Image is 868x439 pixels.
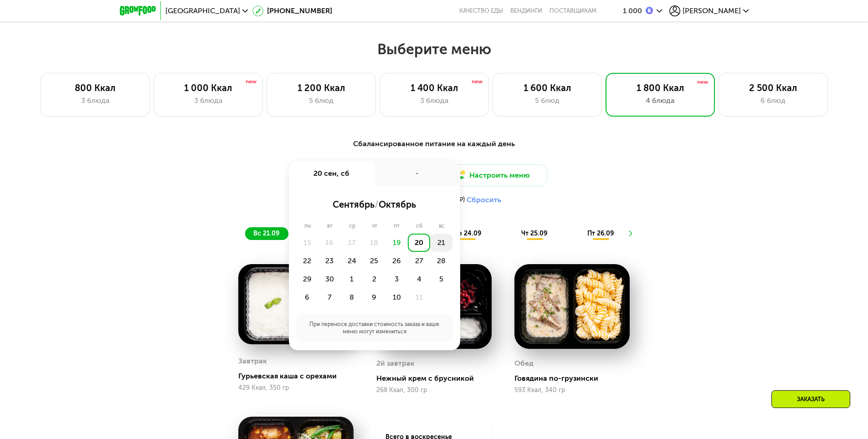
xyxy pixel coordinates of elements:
[318,270,341,288] div: 30
[431,223,453,230] div: вс
[50,95,140,106] div: 3 блюда
[319,223,341,230] div: вт
[376,357,415,370] div: 2й завтрак
[276,82,366,93] div: 1 200 Ккал
[385,270,408,288] div: 3
[514,374,637,383] div: Говядина по-грузински
[276,95,366,106] div: 5 блюд
[514,387,630,394] div: 593 Ккал, 340 гр
[408,288,430,306] div: 11
[385,288,408,306] div: 10
[341,234,363,252] div: 17
[253,230,279,237] span: вс 21.09
[296,314,453,343] div: При переносе доставки стоимость заказа и ваше меню могут измениться
[550,7,596,15] div: поставщикам
[514,357,534,370] div: Обед
[379,199,416,210] span: октябрь
[389,95,479,106] div: 3 блюда
[438,164,547,186] button: Настроить меню
[296,223,319,230] div: пн
[341,270,363,288] div: 1
[341,252,363,270] div: 24
[389,82,479,93] div: 1 400 Ккал
[164,138,704,150] div: Сбалансированное питание на каждый день
[587,230,614,237] span: пт 26.09
[296,252,318,270] div: 22
[453,230,481,237] span: ср 24.09
[163,82,253,93] div: 1 000 Ккал
[296,270,318,288] div: 29
[289,161,375,186] div: 20 сен, сб
[467,195,501,204] button: Сбросить
[29,40,839,58] h2: Выберите меню
[333,199,375,210] span: сентябрь
[296,234,318,252] div: 15
[341,288,363,306] div: 8
[385,223,408,230] div: пт
[510,7,542,15] a: Вендинги
[502,82,592,93] div: 1 600 Ккал
[363,234,385,252] div: 18
[238,384,354,392] div: 429 Ккал, 350 гр
[408,270,430,288] div: 4
[318,234,341,252] div: 16
[363,288,385,306] div: 9
[238,372,361,381] div: Гурьевская каша с орехами
[375,161,460,186] div: -
[430,270,452,288] div: 5
[296,288,318,306] div: 6
[376,387,492,394] div: 268 Ккал, 300 гр
[728,95,818,106] div: 6 блюд
[430,234,452,252] div: 21
[430,252,452,270] div: 28
[238,354,267,368] div: Завтрак
[363,252,385,270] div: 25
[318,252,341,270] div: 23
[521,230,547,237] span: чт 25.09
[376,374,499,383] div: Нежный крем с брусникой
[771,390,850,408] div: Заказать
[252,5,332,16] a: [PHONE_NUMBER]
[165,7,240,15] span: [GEOGRAPHIC_DATA]
[683,7,741,15] span: [PERSON_NAME]
[385,234,408,252] div: 19
[385,252,408,270] div: 26
[408,252,430,270] div: 27
[459,7,503,15] a: Качество еды
[318,288,341,306] div: 7
[502,95,592,106] div: 5 блюд
[615,95,705,106] div: 4 блюда
[363,270,385,288] div: 2
[163,95,253,106] div: 3 блюда
[408,234,430,252] div: 20
[50,82,140,93] div: 800 Ккал
[728,82,818,93] div: 2 500 Ккал
[375,199,379,210] span: /
[408,223,431,230] div: сб
[615,82,705,93] div: 1 800 Ккал
[341,223,364,230] div: ср
[623,7,642,15] div: 1 000
[364,223,385,230] div: чт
